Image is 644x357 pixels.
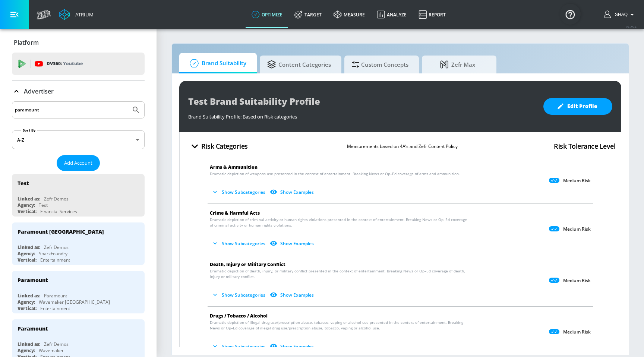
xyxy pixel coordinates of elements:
span: Add Account [64,159,92,167]
span: v 4.25.4 [626,25,637,29]
div: Entertainment [40,257,70,263]
a: Analyze [371,1,413,28]
div: Linked as: [18,341,40,347]
a: Report [413,1,452,28]
div: Wavemaker [GEOGRAPHIC_DATA] [39,299,110,305]
a: Atrium [59,9,94,20]
div: Entertainment [40,305,70,312]
div: Atrium [72,11,94,18]
div: Agency: [18,250,35,257]
div: TestLinked as:Zefr DemosAgency:TestVertical:Financial Services [12,174,145,217]
span: Crime & Harmful Acts [210,210,260,216]
div: Paramount [GEOGRAPHIC_DATA] [18,228,104,235]
div: Linked as: [18,293,40,299]
span: Dramatic depiction of illegal drug use/prescription abuse, tobacco, vaping or alcohol use present... [210,320,468,331]
div: DV360: Youtube [12,53,145,75]
div: Brand Suitability Profile: Based on Risk categories [188,110,536,120]
button: Show Subcategories [210,237,268,250]
label: Sort By [21,128,37,133]
span: Dramatic depiction of weapons use presented in the context of entertainment. Breaking News or Op–... [210,171,460,177]
button: Add Account [57,155,100,171]
div: Linked as: [18,196,40,202]
div: Advertiser [12,81,145,102]
p: Measurements based on 4A’s and Zefr Content Policy [347,142,458,150]
div: Paramount [GEOGRAPHIC_DATA]Linked as:Zefr DemosAgency:SparkFoundryVertical:Entertainment [12,222,145,265]
div: Vertical: [18,257,37,263]
h4: Risk Tolerance Level [554,141,615,151]
span: Brand Suitability [187,54,246,72]
div: Paramount [44,293,67,299]
p: Medium Risk [563,226,591,232]
p: Medium Risk [563,278,591,284]
div: Zefr Demos [44,244,69,250]
a: measure [328,1,371,28]
p: Advertiser [24,87,54,95]
span: Custom Concepts [352,56,408,73]
span: login as: shaquille.huang@zefr.com [612,12,628,17]
div: Linked as: [18,244,40,250]
a: Target [288,1,328,28]
p: Medium Risk [563,178,591,184]
div: Test [18,180,29,187]
div: ParamountLinked as:ParamountAgency:Wavemaker [GEOGRAPHIC_DATA]Vertical:Entertainment [12,271,145,313]
button: Show Subcategories [210,340,268,353]
p: Youtube [63,60,83,67]
div: Agency: [18,299,35,305]
div: Agency: [18,202,35,208]
button: Risk Categories [185,138,251,155]
div: SparkFoundry [39,250,67,257]
button: Show Examples [268,237,317,250]
button: Edit Profile [543,98,612,115]
span: Arms & Ammunition [210,164,258,170]
div: A-Z [12,130,145,149]
button: Submit Search [128,102,144,118]
p: Medium Risk [563,329,591,335]
button: Open Resource Center [560,4,581,25]
div: Platform [12,32,145,53]
span: Dramatic depiction of death, injury, or military conflict presented in the context of entertainme... [210,268,468,279]
p: DV360: [47,60,83,68]
span: Zefr Max [429,56,486,73]
div: Vertical: [18,305,37,312]
span: Drugs / Tobacco / Alcohol [210,313,268,319]
a: optimize [246,1,288,28]
div: Vertical: [18,208,37,215]
div: Paramount [18,325,48,332]
button: Show Subcategories [210,186,268,198]
h4: Risk Categories [201,141,248,151]
button: Show Subcategories [210,289,268,301]
span: Edit Profile [558,102,597,111]
p: Platform [14,38,39,47]
span: Content Categories [267,56,331,73]
button: Show Examples [268,289,317,301]
div: Paramount [18,277,48,284]
button: Show Examples [268,186,317,198]
div: Zefr Demos [44,341,69,347]
div: Agency: [18,347,35,354]
span: Death, Injury or Military Conflict [210,261,285,268]
div: Test [39,202,48,208]
button: Show Examples [268,340,317,353]
span: Dramatic depiction of criminal activity or human rights violations presented in the context of en... [210,217,468,228]
div: Financial Services [40,208,77,215]
div: Zefr Demos [44,196,69,202]
input: Search by name [15,105,128,115]
button: Shaq [604,10,637,19]
div: Wavemaker [39,347,64,354]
